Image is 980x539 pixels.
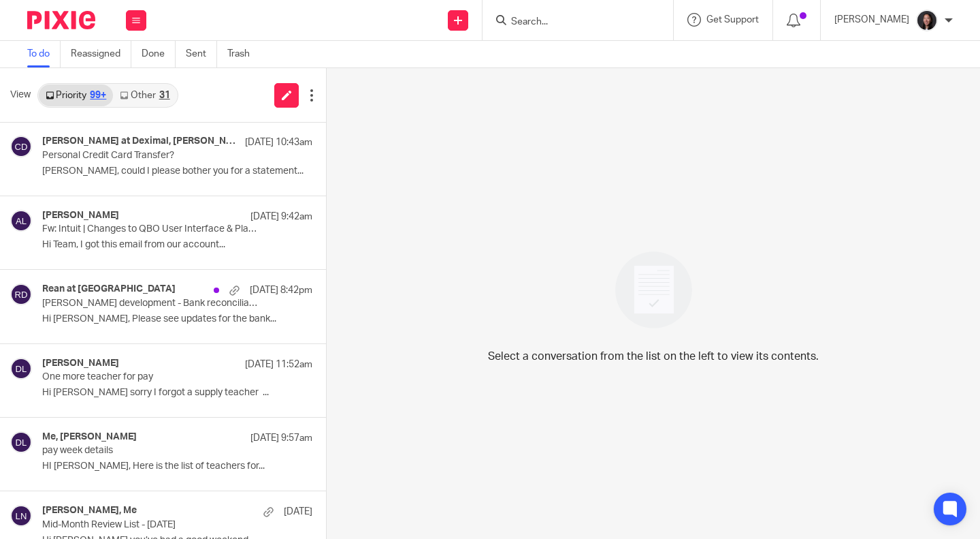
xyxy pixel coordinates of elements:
[42,210,119,221] h4: [PERSON_NAME]
[42,283,176,295] h4: Rean at [GEOGRAPHIC_DATA]
[10,210,32,232] img: svg%3E
[42,431,137,443] h4: Me, [PERSON_NAME]
[10,358,32,380] img: svg%3E
[159,91,170,100] div: 31
[42,298,259,309] p: [PERSON_NAME] development - Bank reconciliation - August Month-End
[42,358,119,369] h4: [PERSON_NAME]
[42,136,238,147] h4: [PERSON_NAME] at Deximal, [PERSON_NAME]
[42,519,259,531] p: Mid-Month Review List - [DATE]
[250,283,312,297] p: [DATE] 8:42pm
[42,239,312,251] p: Hi Team, I got this email from our account...
[606,243,701,337] img: image
[42,166,312,177] p: [PERSON_NAME], could I please bother you for a statement...
[42,371,259,383] p: One more teacher for pay
[90,91,106,100] div: 99+
[245,358,312,371] p: [DATE] 11:52am
[10,431,32,453] img: svg%3E
[42,387,312,399] p: Hi [PERSON_NAME] sorry I forgot a supply teacher ...
[186,41,217,67] a: Sent
[245,136,312,149] p: [DATE] 10:43am
[10,136,32,157] img: svg%3E
[27,41,61,67] a: To do
[42,505,137,517] h4: [PERSON_NAME], Me
[42,445,259,457] p: pay week details
[250,431,312,445] p: [DATE] 9:57am
[42,224,259,235] p: Fw: Intuit | Changes to QBO User Interface & Platform Launch
[250,210,312,224] p: [DATE] 9:42am
[71,41,131,67] a: Reassigned
[42,313,312,325] p: Hi [PERSON_NAME], Please see updates for the bank...
[227,41,260,67] a: Trash
[10,505,32,527] img: svg%3E
[706,15,759,25] span: Get Support
[42,461,312,472] p: HI [PERSON_NAME], Here is the list of teachers for...
[10,283,32,305] img: svg%3E
[113,84,176,106] a: Other31
[510,16,632,29] input: Search
[916,10,938,31] img: Lili%20square.jpg
[39,84,113,106] a: Priority99+
[27,11,95,29] img: Pixie
[488,348,819,365] p: Select a conversation from the list on the left to view its contents.
[42,150,259,161] p: Personal Credit Card Transfer?
[10,88,31,102] span: View
[834,13,909,27] p: [PERSON_NAME]
[142,41,176,67] a: Done
[284,505,312,519] p: [DATE]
